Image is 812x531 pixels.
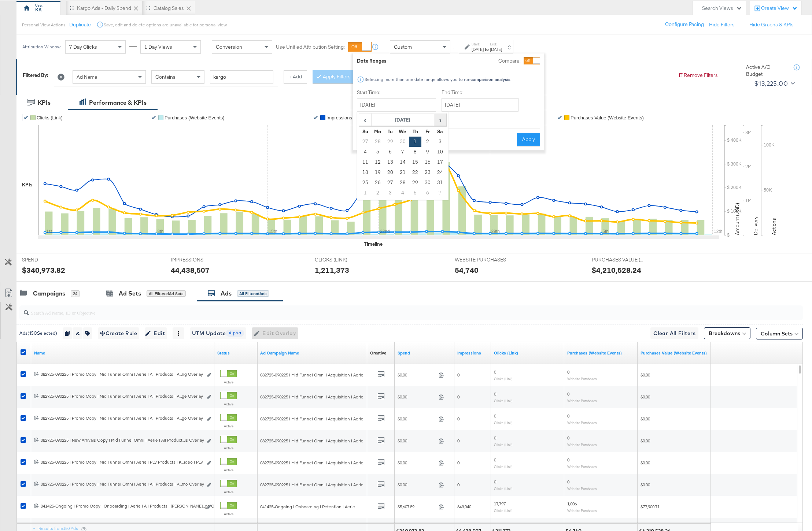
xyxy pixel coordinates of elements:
[220,446,237,450] label: Active
[567,376,597,381] sub: Website Purchases
[398,394,436,400] span: $0.00
[592,256,647,263] span: PURCHASES VALUE (WEBSITE EVENTS)
[384,157,396,167] td: 13
[761,5,798,12] div: Create View
[494,486,513,491] sub: Clicks (Link)
[19,330,57,337] div: Ads ( 150 Selected)
[678,72,718,79] button: Remove Filters
[421,167,434,178] td: 23
[284,70,307,83] button: + Add
[756,328,803,339] button: Column Sets
[359,188,372,198] td: 1
[396,167,409,178] td: 21
[494,413,496,419] span: 0
[434,178,446,188] td: 31
[364,241,383,248] div: Timeline
[260,416,363,422] span: 082725-090225 | Mid Funnel Omni | Acquisition | Aerie
[260,460,363,465] span: 082725-090225 | Mid Funnel Omni | Acquisition | Aerie
[150,114,157,121] a: ✔
[357,89,436,96] label: Start Time:
[771,218,777,235] text: Actions
[312,114,319,121] a: ✔
[434,137,446,147] td: 3
[192,329,244,338] span: UTM Update
[641,460,650,465] span: $0.00
[592,265,641,275] div: $4,210,528.24
[567,413,569,419] span: 0
[749,21,794,28] button: Hide Graphs & KPIs
[567,420,597,425] sub: Website Purchases
[384,188,396,198] td: 3
[434,167,446,178] td: 24
[494,479,496,484] span: 0
[359,157,372,167] td: 11
[398,372,436,378] span: $0.00
[434,188,446,198] td: 7
[494,420,513,425] sub: Clicks (Link)
[567,391,569,397] span: 0
[315,265,349,275] div: 1,211,373
[398,350,451,356] a: The total amount spent to date.
[154,5,184,12] div: Catalog Sales
[641,372,650,378] span: $0.00
[23,72,48,79] div: Filtered By:
[384,178,396,188] td: 27
[29,302,730,317] input: Search Ad Name, ID or Objective
[641,350,708,356] a: The total value of the purchase actions tracked by your Custom Audience pixel on your website aft...
[398,460,436,465] span: $0.00
[237,290,269,297] div: All Filtered Ads
[22,256,77,263] span: SPEND
[484,47,490,52] strong: to
[220,380,237,385] label: Active
[470,77,510,82] strong: comparison analysis
[457,482,459,487] span: 0
[69,44,97,50] span: 7 Day Clicks
[171,265,210,275] div: 44,438,507
[145,327,167,339] button: Edit
[384,137,396,147] td: 29
[22,44,62,49] div: Attribution Window:
[517,133,540,146] button: Apply
[641,504,660,509] span: $77,900.71
[442,89,521,96] label: End Time:
[660,18,709,31] button: Configure Pacing
[457,350,488,356] a: The number of times your ad was served. On mobile apps an ad is counted as served the first time ...
[567,369,569,375] span: 0
[457,504,471,509] span: 643,040
[147,290,186,297] div: All Filtered Ad Sets
[409,167,421,178] td: 22
[370,350,386,356] a: Shows the creative associated with your ad.
[144,44,172,50] span: 1 Day Views
[752,216,759,235] text: Delivery
[276,44,345,51] label: Use Unified Attribution Setting:
[396,126,409,137] th: We
[451,47,458,49] span: ↑
[567,508,597,513] sub: Website Purchases
[641,438,650,443] span: $0.00
[104,22,227,28] div: Save, edit and delete options are unavailable for personal view.
[494,442,513,447] sub: Clicks (Link)
[494,350,561,356] a: The number of clicks on links appearing on your ad or Page that direct people to your sites off F...
[69,21,91,28] button: Duplicate
[455,265,479,275] div: 54,740
[41,393,203,399] div: 082725-090225 | Promo Copy | Mid Funnel Omni | Aerie | All Products | K...ge Overlay
[409,126,421,137] th: Th
[326,115,352,120] span: Impressions
[71,290,80,297] div: 24
[260,350,364,356] a: Name of Campaign this Ad belongs to.
[372,137,384,147] td: 28
[37,115,63,120] span: Clicks (Link)
[384,126,396,137] th: Tu
[421,126,434,137] th: Fr
[216,44,242,50] span: Conversion
[709,21,735,28] button: Hide Filters
[409,147,421,157] td: 8
[359,178,372,188] td: 25
[372,188,384,198] td: 2
[457,438,459,443] span: 0
[494,369,496,375] span: 0
[147,329,165,338] span: Edit
[89,99,147,107] div: Performance & KPIs
[457,460,459,465] span: 0
[146,6,150,10] div: Drag to reorder tab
